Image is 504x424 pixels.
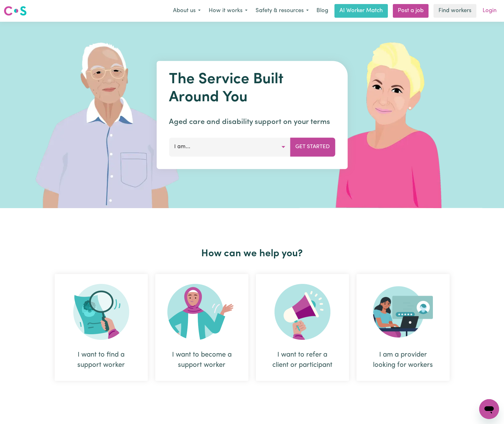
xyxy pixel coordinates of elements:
[334,4,388,18] a: AI Worker Match
[169,4,205,17] button: About us
[275,284,330,340] img: Refer
[434,4,476,18] a: Find workers
[371,350,435,370] div: I am a provider looking for workers
[170,350,234,370] div: I want to become a support worker
[290,138,335,156] button: Get Started
[169,116,335,128] p: Aged care and disability support on your terms
[55,274,148,381] div: I want to find a support worker
[155,274,248,381] div: I want to become a support worker
[479,4,500,18] a: Login
[4,5,27,16] img: Careseekers logo
[393,4,429,18] a: Post a job
[169,71,335,107] h1: The Service Built Around You
[256,274,349,381] div: I want to refer a client or participant
[252,4,313,17] button: Safety & resources
[271,350,334,370] div: I want to refer a client or participant
[205,4,252,17] button: How it works
[73,284,129,340] img: Search
[51,248,453,260] h2: How can we help you?
[313,4,332,18] a: Blog
[167,284,236,340] img: Become Worker
[169,138,290,156] button: I am...
[373,284,433,340] img: Provider
[4,4,27,18] a: Careseekers logo
[70,350,133,370] div: I want to find a support worker
[356,274,450,381] div: I am a provider looking for workers
[479,399,499,419] iframe: Button to launch messaging window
